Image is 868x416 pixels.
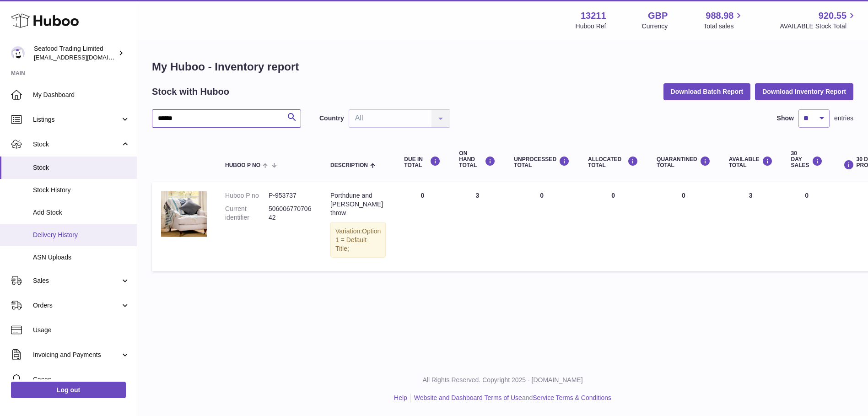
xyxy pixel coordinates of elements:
[780,10,857,31] a: 920.55 AVAILABLE Stock Total
[33,231,130,239] span: Delivery History
[703,10,744,31] a: 988.98 Total sales
[33,163,130,172] span: Stock
[706,10,733,22] span: 988.98
[755,83,853,100] button: Download Inventory Report
[729,156,773,168] div: AVAILABLE Total
[330,191,386,217] div: Porthdune and [PERSON_NAME] throw
[33,115,120,124] span: Listings
[319,114,344,123] label: Country
[780,22,857,31] span: AVAILABLE Stock Total
[459,151,496,169] div: ON HAND Total
[414,394,522,401] a: Website and Dashboard Terms of Use
[33,208,130,217] span: Add Stock
[33,351,120,359] span: Invoicing and Payments
[152,86,229,98] h2: Stock with Huboo
[514,156,570,168] div: UNPROCESSED Total
[225,162,260,168] span: Huboo P no
[33,186,130,194] span: Stock History
[11,382,126,398] a: Log out
[682,192,685,199] span: 0
[152,59,853,74] h1: My Huboo - Inventory report
[269,191,312,200] dd: P-953737
[663,83,751,100] button: Download Batch Report
[791,151,823,169] div: 30 DAY SALES
[33,301,120,310] span: Orders
[782,182,832,271] td: 0
[33,253,130,262] span: ASN Uploads
[648,10,668,22] strong: GBP
[576,22,606,31] div: Huboo Ref
[161,191,207,237] img: product image
[11,46,25,60] img: online@rickstein.com
[225,205,269,222] dt: Current identifier
[450,182,505,271] td: 3
[404,156,441,168] div: DUE IN TOTAL
[720,182,782,271] td: 3
[335,227,381,252] span: Option 1 = Default Title;
[33,91,130,99] span: My Dashboard
[269,205,312,222] dd: 50600677070642
[394,394,407,401] a: Help
[834,114,853,123] span: entries
[657,156,711,168] div: QUARANTINED Total
[145,376,861,384] p: All Rights Reserved. Copyright 2025 - [DOMAIN_NAME]
[225,191,269,200] dt: Huboo P no
[33,326,130,335] span: Usage
[533,394,611,401] a: Service Terms & Conditions
[34,54,135,61] span: [EMAIL_ADDRESS][DOMAIN_NAME]
[34,44,116,62] div: Seafood Trading Limited
[33,140,120,149] span: Stock
[581,10,606,22] strong: 13211
[411,394,611,402] li: and
[777,114,794,123] label: Show
[819,10,846,22] span: 920.55
[33,276,120,285] span: Sales
[588,156,638,168] div: ALLOCATED Total
[579,182,647,271] td: 0
[330,222,386,258] div: Variation:
[33,375,130,384] span: Cases
[642,22,668,31] div: Currency
[505,182,579,271] td: 0
[330,162,368,168] span: Description
[703,22,744,31] span: Total sales
[395,182,450,271] td: 0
